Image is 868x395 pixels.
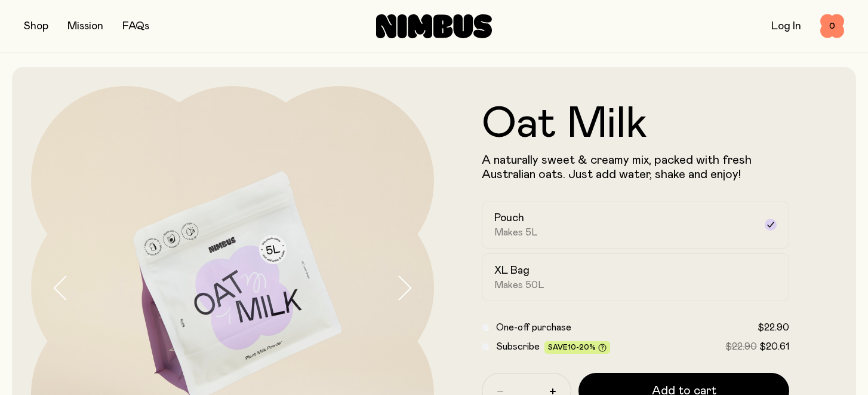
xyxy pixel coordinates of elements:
[494,226,538,238] span: Makes 5L
[496,342,540,351] span: Subscribe
[496,323,571,332] span: One-off purchase
[494,279,544,291] span: Makes 50L
[759,342,789,351] span: $20.61
[820,14,844,38] button: 0
[758,323,789,332] span: $22.90
[122,21,149,32] a: FAQs
[494,211,524,225] h2: Pouch
[725,342,757,351] span: $22.90
[568,344,596,351] span: 10-20%
[771,21,801,32] a: Log In
[482,153,789,182] p: A naturally sweet & creamy mix, packed with fresh Australian oats. Just add water, shake and enjoy!
[494,264,530,278] h2: XL Bag
[482,103,789,146] h1: Oat Milk
[67,21,103,32] a: Mission
[548,344,607,353] span: Save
